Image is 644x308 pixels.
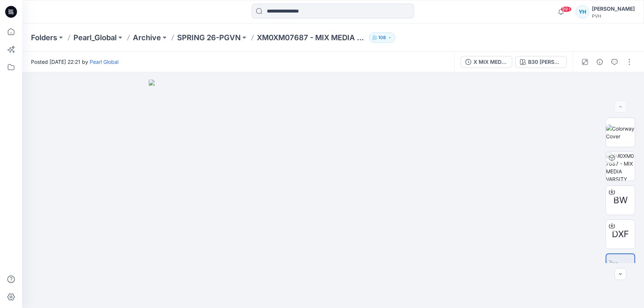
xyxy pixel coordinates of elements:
a: Pearl_Global [73,32,117,43]
a: Folders [31,32,57,43]
img: Colorway Cover [606,125,635,140]
button: 108 [369,32,395,43]
img: All colorways [606,260,634,276]
p: XM0XM07687 - MIX MEDIA VARSITY BOMBER-FIT V02 [257,32,366,43]
div: X MIX MEDIA VARSITY BOMBER [473,58,507,66]
span: BW [613,194,628,207]
button: Details [594,56,606,68]
div: PVH [592,13,635,19]
p: 108 [378,34,386,42]
span: DXF [612,228,629,241]
img: XM0XM07687 - MIX MEDIA VARSITY BOMBER-FIT V02 B30 GREY HEATHER [606,152,635,181]
div: YH [576,5,589,18]
div: [PERSON_NAME] [592,4,635,13]
a: Pearl Global [90,59,118,65]
a: Archive [133,32,161,43]
a: SPRING 26-PGVN [177,32,241,43]
button: B30 [PERSON_NAME] [515,56,567,68]
div: B30 [PERSON_NAME] [528,58,562,66]
span: Posted [DATE] 22:21 by [31,58,118,66]
button: X MIX MEDIA VARSITY BOMBER [461,56,512,68]
span: 99+ [561,6,572,12]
